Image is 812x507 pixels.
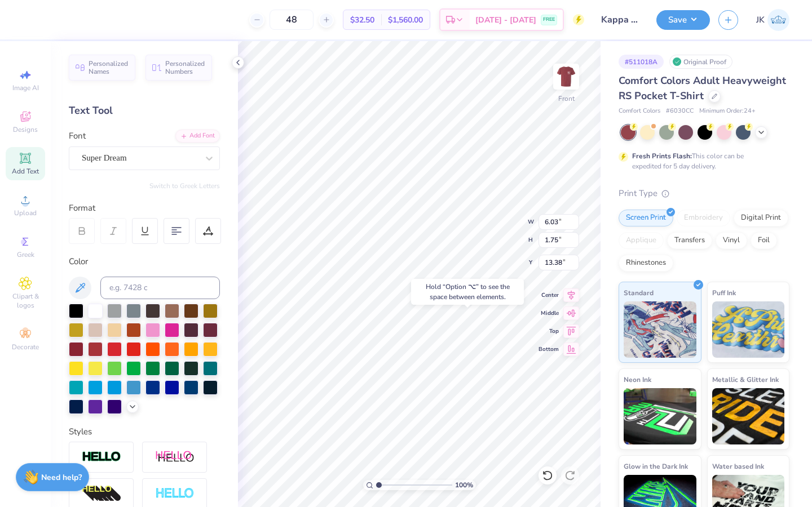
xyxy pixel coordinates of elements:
span: $1,560.00 [388,14,423,26]
img: Metallic & Glitter Ink [712,388,785,444]
div: Print Type [619,187,789,200]
img: Front [555,65,577,88]
div: Transfers [667,232,712,249]
span: Metallic & Glitter Ink [712,373,779,385]
span: Decorate [12,343,39,352]
span: Center [539,291,559,299]
span: [DATE] - [DATE] [475,14,536,26]
div: Styles [69,425,220,438]
div: Vinyl [716,232,747,249]
img: Standard [624,301,696,358]
div: Hold “Option ⌥” to see the space between elements. [411,279,524,305]
span: Image AI [12,83,39,92]
span: JK [756,14,765,26]
div: Foil [751,232,777,249]
img: Shadow [155,450,195,464]
span: Comfort Colors [619,106,660,116]
strong: Need help? [41,472,82,483]
div: Embroidery [677,210,730,226]
span: Middle [539,309,559,317]
div: Format [69,202,221,215]
span: Clipart & logos [6,292,45,310]
div: Rhinestones [619,255,673,272]
span: Neon Ink [624,373,651,385]
div: Digital Print [734,210,788,226]
div: Front [558,94,575,104]
span: Personalized Numbers [165,60,205,75]
span: Personalized Names [89,60,129,75]
button: Save [656,10,710,30]
img: Negative Space [155,487,195,500]
span: Add Text [12,167,39,176]
div: Text Tool [69,103,220,118]
span: Water based Ink [712,460,764,472]
strong: Fresh Prints Flash: [632,152,692,161]
div: This color can be expedited for 5 day delivery. [632,151,771,171]
span: Glow in the Dark Ink [624,460,688,472]
img: Neon Ink [624,388,696,444]
img: Joshua Kelley [767,9,789,31]
span: Minimum Order: 24 + [699,106,756,116]
span: Comfort Colors Adult Heavyweight RS Pocket T-Shirt [619,74,786,103]
span: Bottom [539,345,559,353]
input: Untitled Design [593,8,648,31]
img: Stroke [82,451,121,464]
span: Designs [13,125,38,134]
div: # 511018A [619,55,664,69]
label: Font [69,130,86,143]
span: Upload [14,208,37,217]
input: – – [270,10,314,30]
span: $32.50 [350,14,374,26]
span: Greek [17,250,34,259]
input: e.g. 7428 c [100,277,220,299]
div: Screen Print [619,210,673,226]
div: Original Proof [669,55,732,69]
a: JK [756,9,789,31]
span: Top [539,327,559,335]
span: # 6030CC [666,106,694,116]
button: Switch to Greek Letters [149,181,220,190]
img: Puff Ink [712,301,785,358]
span: FREE [543,16,555,24]
span: Puff Ink [712,287,736,299]
div: Add Font [175,130,220,143]
img: 3d Illusion [82,485,121,503]
div: Applique [619,232,664,249]
span: 100 % [455,480,473,490]
span: Standard [624,287,654,299]
div: Color [69,255,220,268]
